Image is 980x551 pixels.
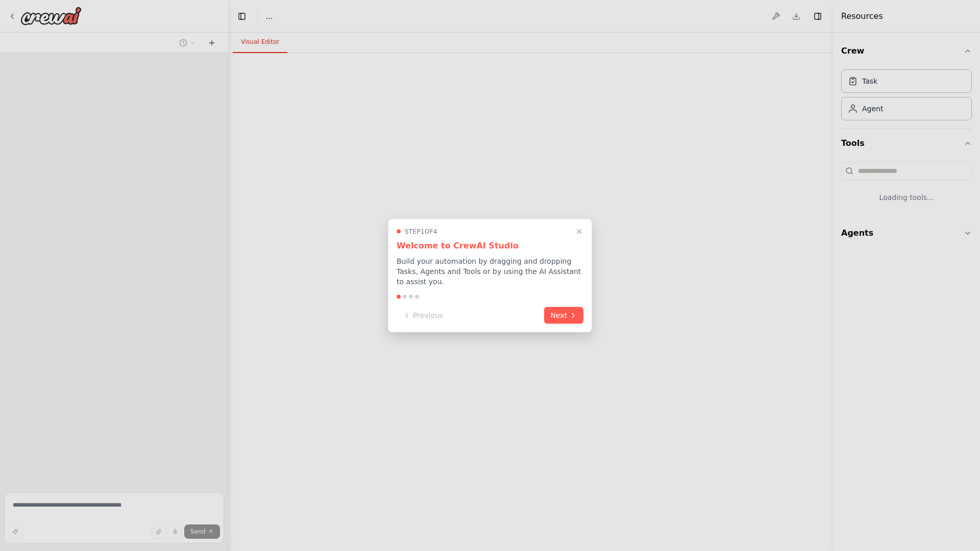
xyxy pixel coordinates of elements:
h3: Welcome to CrewAI Studio [397,240,583,252]
button: Hide left sidebar [235,9,249,23]
button: Close walkthrough [573,226,585,238]
button: Previous [397,307,449,324]
span: Step 1 of 4 [405,228,437,236]
button: Next [544,307,583,324]
p: Build your automation by dragging and dropping Tasks, Agents and Tools or by using the AI Assista... [397,256,583,287]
